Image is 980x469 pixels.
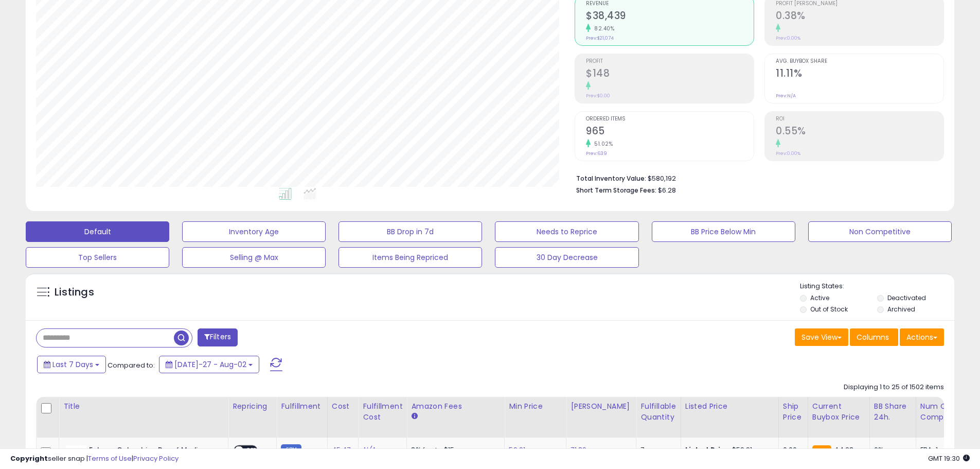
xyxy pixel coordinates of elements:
[338,247,482,268] button: Items Being Repriced
[685,401,774,412] div: Listed Price
[411,401,500,412] div: Amazon Fees
[586,125,754,139] h2: 965
[776,125,943,139] h2: 0.55%
[850,328,898,346] button: Columns
[133,454,179,463] a: Privacy Policy
[795,328,848,346] button: Save View
[108,360,155,370] span: Compared to:
[812,401,865,423] div: Current Buybox Price
[63,401,224,412] div: Title
[55,285,94,300] h5: Listings
[586,1,754,7] span: Revenue
[887,305,915,314] label: Archived
[338,221,482,242] button: BB Drop in 7d
[10,454,48,463] strong: Copyright
[640,401,676,423] div: Fulfillable Quantity
[874,401,912,423] div: BB Share 24h.
[776,10,943,24] h2: 0.38%
[495,247,638,268] button: 30 Day Decrease
[88,454,132,463] a: Terms of Use
[159,356,259,373] button: [DATE]-27 - Aug-02
[198,328,238,346] button: Filters
[26,221,169,242] button: Default
[776,35,800,41] small: Prev: 0.00%
[576,186,656,195] b: Short Term Storage Fees:
[857,332,889,342] span: Columns
[586,116,754,122] span: Ordered Items
[576,171,936,184] li: $580,192
[586,93,610,99] small: Prev: $0.00
[576,174,646,183] b: Total Inventory Value:
[591,25,614,32] small: 82.40%
[182,247,326,268] button: Selling @ Max
[810,293,829,302] label: Active
[233,401,272,412] div: Repricing
[586,59,754,64] span: Profit
[411,412,417,421] small: Amazon Fees.
[920,401,958,423] div: Num of Comp.
[810,305,848,314] label: Out of Stock
[52,359,93,370] span: Last 7 Days
[182,221,326,242] button: Inventory Age
[495,221,638,242] button: Needs to Reprice
[10,454,179,464] div: seller snap | |
[586,67,754,81] h2: $148
[174,359,246,370] span: [DATE]-27 - Aug-02
[26,247,169,268] button: Top Sellers
[776,59,943,64] span: Avg. Buybox Share
[928,454,970,463] span: 2025-08-10 19:30 GMT
[776,67,943,81] h2: 11.11%
[808,221,952,242] button: Non Competitive
[586,150,607,157] small: Prev: 639
[844,383,944,392] div: Displaying 1 to 25 of 1502 items
[800,282,954,291] p: Listing States:
[900,328,944,346] button: Actions
[887,293,926,302] label: Deactivated
[783,401,804,423] div: Ship Price
[776,1,943,7] span: Profit [PERSON_NAME]
[776,116,943,122] span: ROI
[591,140,613,148] small: 51.02%
[776,93,796,99] small: Prev: N/A
[332,401,354,412] div: Cost
[586,10,754,24] h2: $38,439
[776,150,800,157] small: Prev: 0.00%
[363,401,402,423] div: Fulfillment Cost
[571,401,632,412] div: [PERSON_NAME]
[652,221,795,242] button: BB Price Below Min
[509,401,562,412] div: Min Price
[586,35,614,41] small: Prev: $21,074
[281,401,323,412] div: Fulfillment
[658,185,676,195] span: $6.28
[37,356,106,373] button: Last 7 Days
